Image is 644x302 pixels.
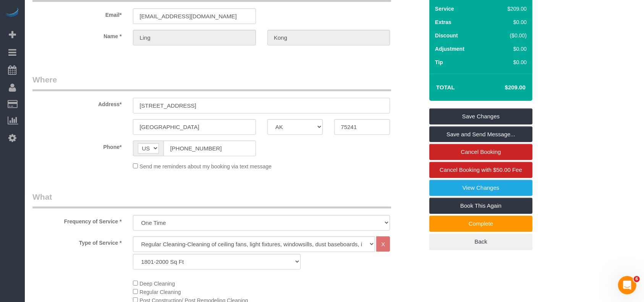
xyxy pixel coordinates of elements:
a: Save and Send Message... [429,126,532,142]
label: Discount [435,32,458,39]
a: Save Changes [429,108,532,124]
input: Last Name* [267,30,390,45]
label: Type of Service * [27,236,127,247]
label: Address* [27,98,127,108]
a: View Changes [429,180,532,196]
div: $0.00 [491,58,527,66]
input: Phone* [163,141,256,156]
label: Service [435,5,454,13]
label: Frequency of Service * [27,215,127,225]
label: Name * [27,30,127,40]
span: Send me reminders about my booking via text message [139,163,272,170]
h4: $209.00 [482,84,526,91]
div: ($0.00) [491,32,527,39]
a: Cancel Booking with $50.00 Fee [429,162,532,178]
label: Phone* [27,141,127,151]
legend: What [32,191,391,208]
span: 6 [634,276,640,282]
input: First Name* [133,30,256,45]
span: Deep Cleaning [139,281,175,287]
label: Tip [435,58,443,66]
a: Complete [429,216,532,232]
a: Back [429,234,532,250]
iframe: Intercom live chat [618,276,636,294]
span: Regular Cleaning [139,289,181,295]
input: Email* [133,8,256,24]
label: Email* [27,8,127,19]
a: Book This Again [429,198,532,214]
label: Adjustment [435,45,464,53]
div: $0.00 [491,45,527,53]
input: Zip Code* [334,119,390,135]
img: Automaid Logo [5,8,20,18]
label: Extras [435,18,451,26]
a: Cancel Booking [429,144,532,160]
div: $0.00 [491,18,527,26]
strong: Total [436,84,455,90]
legend: Where [32,74,391,91]
span: Cancel Booking with $50.00 Fee [440,166,522,173]
div: $209.00 [491,5,527,13]
input: City* [133,119,256,135]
